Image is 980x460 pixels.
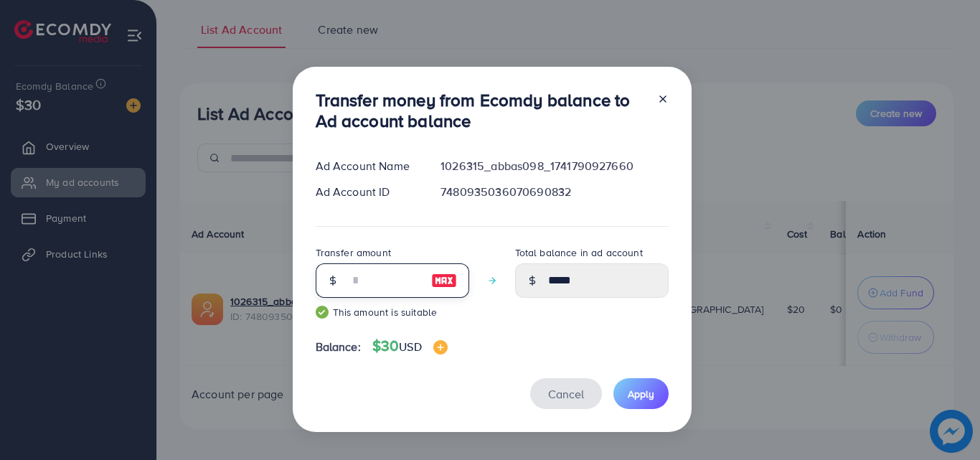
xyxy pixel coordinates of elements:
[304,158,430,174] div: Ad Account Name
[548,386,584,402] span: Cancel
[316,305,469,319] small: This amount is suitable
[433,340,448,355] img: image
[613,378,669,409] button: Apply
[372,337,448,355] h4: $30
[304,184,430,200] div: Ad Account ID
[628,387,654,401] span: Apply
[316,90,646,131] h3: Transfer money from Ecomdy balance to Ad account balance
[530,378,602,409] button: Cancel
[316,245,391,260] label: Transfer amount
[429,184,679,200] div: 7480935036070690832
[431,272,457,289] img: image
[316,306,329,319] img: guide
[429,158,679,174] div: 1026315_abbas098_1741790927660
[316,339,361,355] span: Balance:
[515,245,643,260] label: Total balance in ad account
[399,339,421,355] span: USD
